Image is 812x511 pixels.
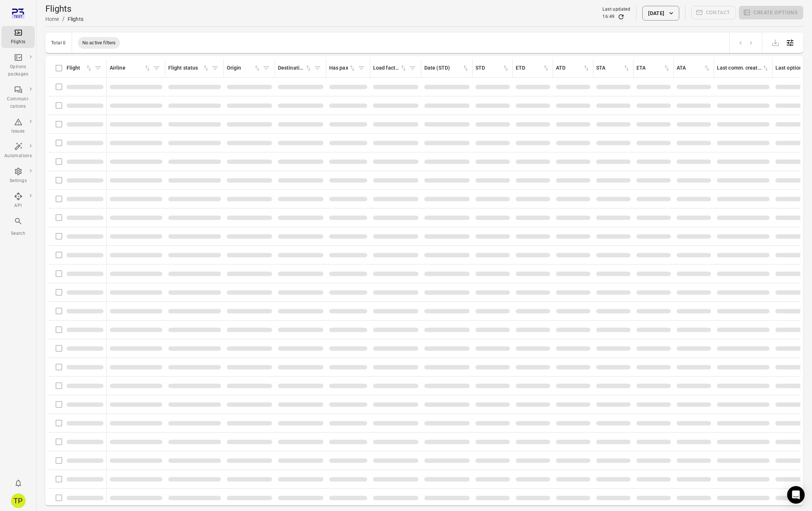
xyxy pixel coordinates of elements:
[51,40,66,45] div: Total 0
[4,38,32,46] div: Flights
[151,63,162,74] span: Filter by airline
[516,64,550,72] div: Sort by ETD in ascending order
[556,64,590,72] div: Sort by ATD in ascending order
[4,128,32,135] div: Issues
[602,13,614,21] div: 16:49
[596,64,630,72] div: Sort by STA in ascending order
[677,64,711,72] div: Sort by ATA in ascending order
[261,63,272,74] span: Filter by origin
[93,63,104,74] span: Filter by flight
[1,26,35,48] a: Flights
[636,64,670,72] div: Sort by ETA in ascending order
[602,6,630,13] div: Last updated
[356,63,367,74] span: Filter by has pax
[783,36,797,50] button: Open table configuration
[11,493,26,508] div: TP
[8,490,29,511] button: Tómas Páll Máté
[210,63,221,74] span: Filter by flight status
[168,64,210,72] div: Sort by flight status in ascending order
[1,140,35,162] a: Automations
[278,64,312,72] div: Sort by destination in ascending order
[68,15,83,23] div: Flights
[45,15,83,23] nav: Breadcrumbs
[67,64,93,72] div: Sort by flight in ascending order
[768,39,783,46] span: Please make a selection to export
[373,64,407,72] div: Sort by load factor in ascending order
[4,63,32,78] div: Options packages
[736,38,756,48] nav: pagination navigation
[312,63,323,74] span: Filter by destination
[78,39,120,47] span: No active filters
[11,476,26,490] button: Notifications
[4,177,32,185] div: Settings
[691,6,736,21] span: Please make a selection to create communications
[1,115,35,137] a: Issues
[45,16,59,22] a: Home
[4,96,32,110] div: Communi-cations
[1,83,35,112] a: Communi-cations
[4,202,32,210] div: API
[1,215,35,239] button: Search
[1,51,35,80] a: Options packages
[45,3,83,15] h1: Flights
[110,64,151,72] div: Sort by airline in ascending order
[227,64,261,72] div: Sort by origin in ascending order
[1,190,35,212] a: API
[717,64,769,72] div: Sort by last communication created in ascending order
[787,486,805,504] div: Open Intercom Messenger
[475,64,510,72] div: Sort by STD in ascending order
[424,64,469,72] div: Sort by date (STD) in ascending order
[1,165,35,187] a: Settings
[62,15,65,23] li: /
[407,63,418,74] span: Filter by load factor
[4,152,32,160] div: Automations
[617,13,625,21] button: Refresh data
[739,6,803,21] span: Please make a selection to create an option package
[4,230,32,237] div: Search
[642,6,679,21] button: [DATE]
[329,64,356,72] div: Sort by has pax in ascending order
